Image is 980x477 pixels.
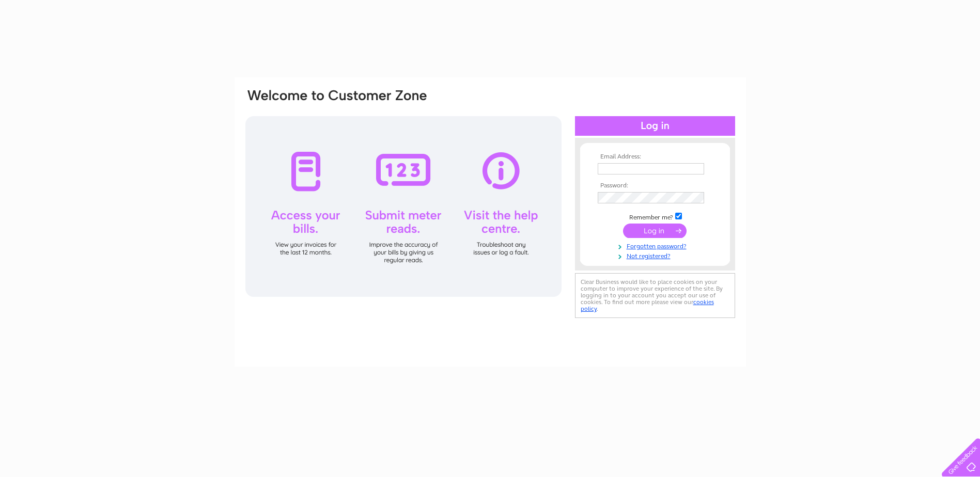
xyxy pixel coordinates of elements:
[575,273,735,318] div: Clear Business would like to place cookies on your computer to improve your experience of the sit...
[595,211,715,221] td: Remember me?
[623,224,687,238] input: Submit
[598,241,715,250] a: Forgotten password?
[595,182,715,189] th: Password:
[598,250,715,260] a: Not registered?
[595,153,715,161] th: Email Address:
[581,298,714,312] a: cookies policy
